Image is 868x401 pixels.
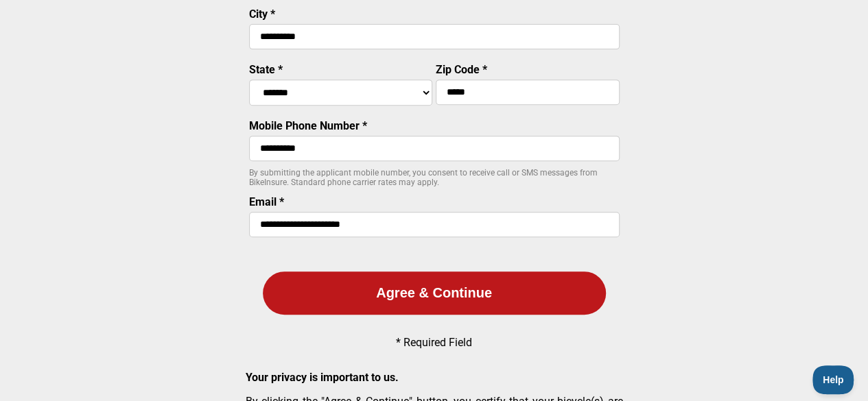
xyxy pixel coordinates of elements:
label: Zip Code * [436,63,487,76]
label: Mobile Phone Number * [249,119,367,132]
strong: Your privacy is important to us. [246,371,399,384]
iframe: Toggle Customer Support [812,365,854,394]
label: State * [249,63,283,76]
button: Agree & Continue [263,271,606,315]
label: Email * [249,195,284,208]
label: City * [249,8,275,21]
p: * Required Field [396,336,472,349]
p: By submitting the applicant mobile number, you consent to receive call or SMS messages from BikeI... [249,168,620,187]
